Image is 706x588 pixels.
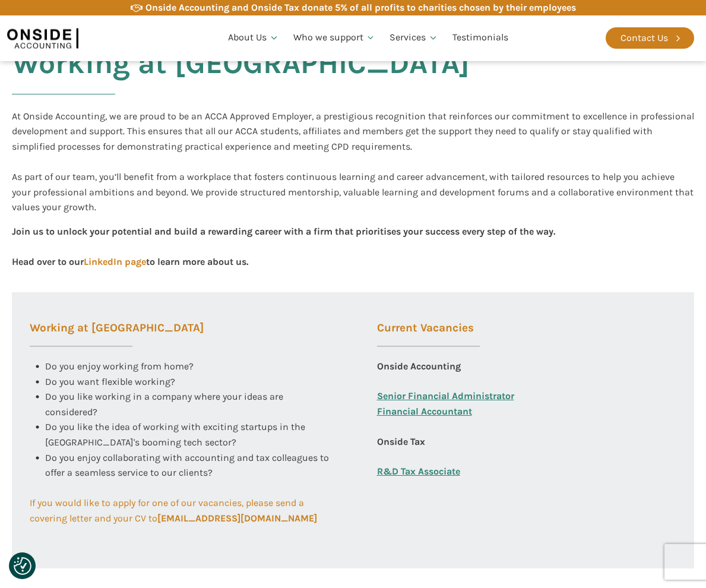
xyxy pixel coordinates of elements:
div: Onside Tax [377,434,425,464]
a: Senior Financial Administrator [377,388,514,404]
div: Join us to unlock your potential and build a rewarding career with a firm that prioritises your s... [12,224,555,268]
span: Do you like the idea of working with exciting startups in the [GEOGRAPHIC_DATA]'s booming tech se... [45,421,308,448]
div: At Onside Accounting, we are proud to be an ACCA Approved Employer, a prestigious recognition tha... [12,109,694,215]
span: Do you want flexible working? [45,376,175,387]
h3: Current Vacancies [377,323,480,347]
h3: Working at [GEOGRAPHIC_DATA] [30,323,204,347]
a: Contact Us [606,27,694,49]
a: LinkedIn page [84,256,146,267]
a: Financial Accountant [377,404,472,434]
div: Onside Accounting [377,359,461,388]
h2: Working at [GEOGRAPHIC_DATA] [12,47,470,109]
span: Do you like working in a company where your ideas are considered? [45,391,286,418]
a: Services [382,18,445,58]
span: If you would like to apply for one of our vacancies, please send a covering letter and your CV to [30,497,317,524]
a: About Us [221,18,286,58]
img: Revisit consent button [14,557,31,575]
span: Do you enjoy collaborating with accounting and tax colleagues to offer a seamless service to our ... [45,452,331,479]
span: Do you enjoy working from home? [45,361,194,372]
a: R&D Tax Associate [377,464,460,479]
a: If you would like to apply for one of our vacancies, please send a covering letter and your CV to... [30,495,330,526]
b: [EMAIL_ADDRESS][DOMAIN_NAME] [157,513,317,524]
div: Contact Us [620,30,668,46]
a: Testimonials [445,18,515,58]
button: Consent Preferences [14,557,31,575]
a: Who we support [286,18,383,58]
img: Onside Accounting [7,24,78,52]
